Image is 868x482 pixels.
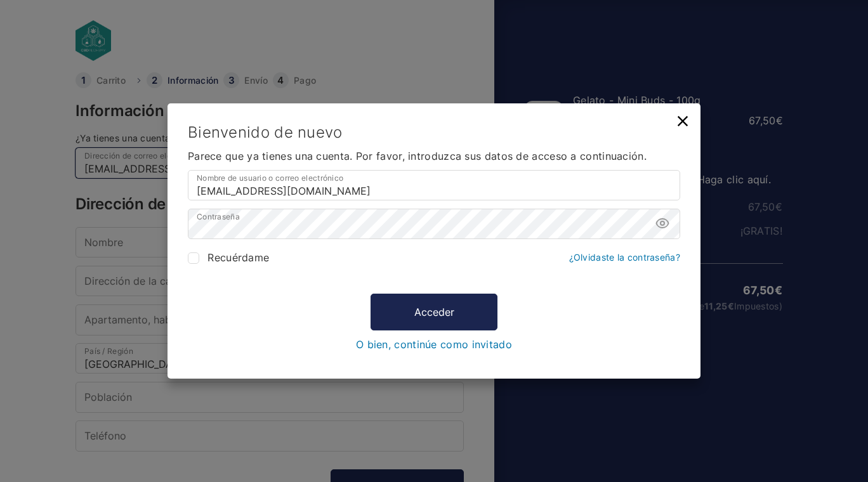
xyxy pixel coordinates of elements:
input: Recuérdame [188,252,199,264]
a: O bien, continúe como invitado [356,339,512,350]
button: Acceder [371,294,497,330]
a: ¿Olvidaste la contraseña? [569,252,681,263]
h3: Bienvenido de nuevo [188,124,680,141]
span: Recuérdame [207,251,269,264]
span: Parece que ya tienes una cuenta. Por favor, introduzca sus datos de acceso a continuación. [188,150,680,162]
input: Nombre de usuario o correo electrónico [188,170,680,200]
